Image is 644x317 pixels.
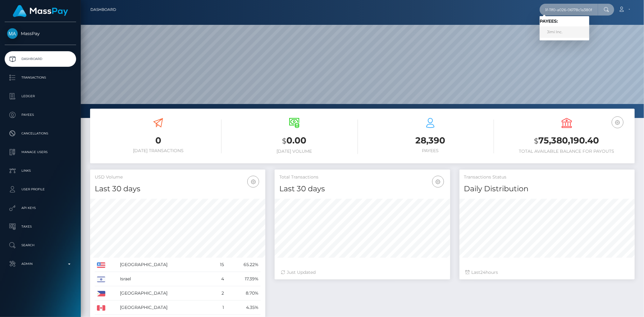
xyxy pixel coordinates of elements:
[367,148,494,153] h6: Payees
[5,238,76,253] a: Search
[7,54,74,64] p: Dashboard
[7,203,74,213] p: API Keys
[97,305,105,311] img: CA.png
[5,200,76,216] a: API Keys
[95,148,222,153] h6: [DATE] Transactions
[5,182,76,197] a: User Profile
[97,262,105,268] img: US.png
[7,92,74,101] p: Ledger
[90,3,116,16] a: Dashboard
[5,70,76,85] a: Transactions
[503,149,630,154] h6: Total Available Balance for Payouts
[231,149,358,154] h6: [DATE] Volume
[464,174,630,180] h5: Transactions Status
[7,166,74,175] p: Links
[226,272,261,286] td: 17.39%
[226,286,261,301] td: 8.70%
[118,272,211,286] td: Israel
[5,163,76,179] a: Links
[367,134,494,147] h3: 28,390
[13,5,68,17] img: MassPay Logo
[7,129,74,138] p: Cancellations
[211,272,226,286] td: 4
[282,137,286,145] small: $
[226,258,261,272] td: 65.22%
[7,222,74,231] p: Taxes
[211,286,226,301] td: 2
[5,88,76,104] a: Ledger
[7,259,74,269] p: Admin
[5,144,76,160] a: Manage Users
[481,269,486,275] span: 24
[7,110,74,120] p: Payees
[231,134,358,147] h3: 0.00
[211,301,226,315] td: 1
[5,51,76,67] a: Dashboard
[118,286,211,301] td: [GEOGRAPHIC_DATA]
[503,134,630,147] h3: 75,380,190.40
[95,134,222,147] h3: 0
[118,258,211,272] td: [GEOGRAPHIC_DATA]
[5,107,76,123] a: Payees
[540,26,589,38] a: Jimi Inc.
[540,4,598,16] input: Search...
[95,183,261,194] h4: Last 30 days
[466,269,628,276] div: Last hours
[279,183,445,194] h4: Last 30 days
[118,301,211,315] td: [GEOGRAPHIC_DATA]
[7,73,74,82] p: Transactions
[97,291,105,297] img: PH.png
[226,301,261,315] td: 4.35%
[5,219,76,234] a: Taxes
[5,126,76,141] a: Cancellations
[464,183,630,194] h4: Daily Distribution
[211,258,226,272] td: 15
[534,137,538,145] small: $
[540,19,589,24] h6: Payees:
[281,269,444,276] div: Just Updated
[7,147,74,157] p: Manage Users
[7,28,18,39] img: MassPay
[97,277,105,282] img: IL.png
[5,31,76,36] span: MassPay
[279,174,445,180] h5: Total Transactions
[5,256,76,272] a: Admin
[7,185,74,194] p: User Profile
[7,241,74,250] p: Search
[95,174,261,180] h5: USD Volume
